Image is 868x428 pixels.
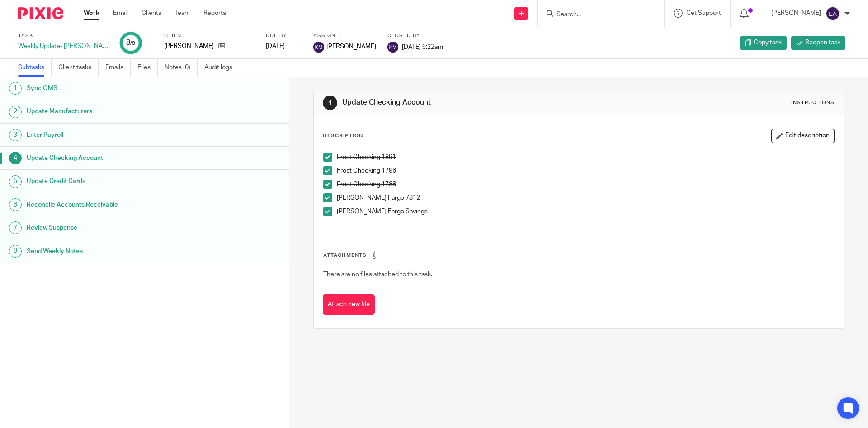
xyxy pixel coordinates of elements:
[337,153,834,162] p: Frost Checking 1891
[142,9,161,18] a: Clients
[387,32,443,39] label: Closed by
[402,43,443,50] span: [DATE] 9:22am
[130,41,135,46] small: /8
[791,99,835,106] div: Instructions
[323,132,363,139] p: Description
[137,59,158,77] a: Files
[126,38,135,48] div: 8
[175,9,190,18] a: Team
[84,9,99,18] a: Work
[337,166,834,175] p: Frost Checking 1796
[686,10,721,16] span: Get Support
[164,32,255,39] label: Client
[27,221,196,235] h1: Review Suspense
[27,174,196,188] h1: Update Credit Cards
[9,129,22,141] div: 3
[58,59,99,77] a: Client tasks
[326,42,376,51] span: [PERSON_NAME]
[27,151,196,165] h1: Update Checking Account
[342,98,598,107] h1: Update Checking Account
[323,96,337,110] div: 4
[740,36,787,50] a: Copy task
[337,207,834,216] p: [PERSON_NAME] Fargo Savings
[805,38,840,47] span: Reopen task
[164,42,214,51] p: [PERSON_NAME]
[323,294,375,315] button: Attach new file
[266,32,302,39] label: Due by
[771,9,821,18] p: [PERSON_NAME]
[9,221,22,234] div: 7
[337,180,834,189] p: Frost Checking 1788
[18,32,108,39] label: Task
[556,11,637,19] input: Search
[105,59,131,77] a: Emails
[18,42,108,51] div: Weekly Update- [PERSON_NAME]
[27,82,196,95] h1: Sync OMS
[18,59,52,77] a: Subtasks
[387,42,398,53] img: svg%3E
[791,36,845,50] a: Reopen task
[9,245,22,258] div: 8
[113,9,128,18] a: Email
[754,38,782,47] span: Copy task
[313,42,324,53] img: svg%3E
[266,42,302,51] div: [DATE]
[337,193,834,202] p: [PERSON_NAME] Fargo 7812
[204,59,239,77] a: Audit logs
[165,59,198,77] a: Notes (0)
[9,175,22,188] div: 5
[18,7,63,19] img: Pixie
[323,253,367,258] span: Attachments
[9,198,22,211] div: 6
[27,128,196,142] h1: Enter Payroll
[9,106,22,118] div: 2
[27,198,196,212] h1: Reconcile Accounts Receivable
[27,105,196,118] h1: Update Manufacturers
[203,9,226,18] a: Reports
[323,271,432,278] span: There are no files attached to this task.
[826,6,840,21] img: svg%3E
[771,129,835,143] button: Edit description
[27,245,196,258] h1: Send Weekly Notes
[9,152,22,164] div: 4
[313,32,376,39] label: Assignee
[9,82,22,95] div: 1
